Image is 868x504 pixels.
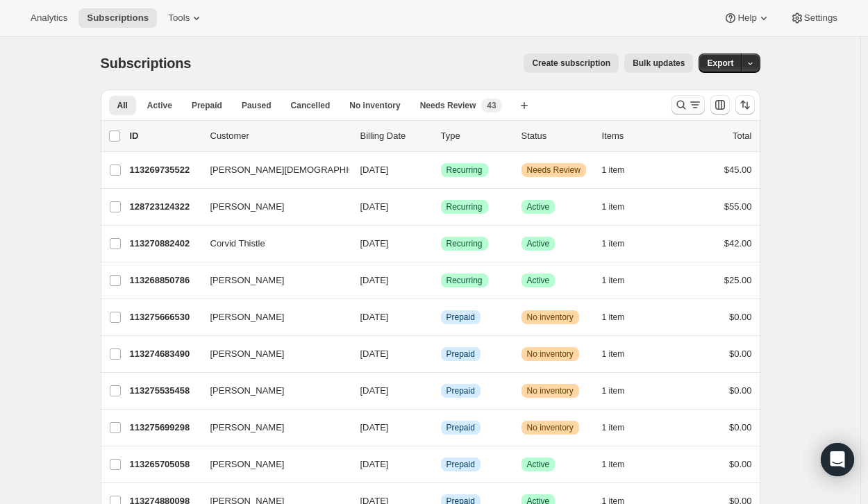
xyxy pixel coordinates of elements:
[420,100,476,111] span: Needs Review
[724,238,752,249] span: $42.00
[524,53,619,73] button: Create subscription
[210,457,285,471] span: [PERSON_NAME]
[446,422,475,433] span: Prepaid
[130,347,199,361] p: 113274683490
[130,310,199,324] p: 113275666530
[446,201,483,212] span: Recurring
[87,12,149,24] span: Subscriptions
[602,160,640,180] button: 1 item
[602,381,640,401] button: 1 item
[130,308,752,327] div: 113275666530[PERSON_NAME][DATE]InfoPrepaidWarningNo inventory1 item$0.00
[446,348,475,360] span: Prepaid
[733,129,751,143] p: Total
[602,418,640,437] button: 1 item
[729,422,752,432] span: $0.00
[446,312,475,323] span: Prepaid
[715,8,778,28] button: Help
[441,129,510,143] div: Type
[602,348,625,360] span: 1 item
[130,234,752,253] div: 113270882402Corvid Thistle[DATE]SuccessRecurringSuccessActive1 item$42.00
[349,100,400,111] span: No inventory
[446,385,475,396] span: Prepaid
[210,347,285,361] span: [PERSON_NAME]
[210,421,285,435] span: [PERSON_NAME]
[699,53,742,73] button: Export
[160,8,212,28] button: Tools
[602,271,640,290] button: 1 item
[804,12,837,24] span: Settings
[202,233,341,255] button: Corvid Thistle
[446,238,483,249] span: Recurring
[210,384,285,398] span: [PERSON_NAME]
[210,310,285,324] span: [PERSON_NAME]
[527,165,581,176] span: Needs Review
[210,274,285,287] span: [PERSON_NAME]
[130,197,752,217] div: 128723124322[PERSON_NAME][DATE]SuccessRecurringSuccessActive1 item$55.00
[446,459,475,470] span: Prepaid
[202,380,341,402] button: [PERSON_NAME]
[602,129,671,143] div: Items
[210,200,285,214] span: [PERSON_NAME]
[22,8,76,28] button: Analytics
[78,8,157,28] button: Subscriptions
[202,343,341,365] button: [PERSON_NAME]
[192,100,222,111] span: Prepaid
[360,129,430,143] p: Billing Date
[130,160,752,180] div: 113269735522[PERSON_NAME][DEMOGRAPHIC_DATA][DATE]SuccessRecurringWarningNeeds Review1 item$45.00
[130,457,199,471] p: 113265705058
[602,422,625,433] span: 1 item
[707,58,733,69] span: Export
[360,348,389,359] span: [DATE]
[360,238,389,249] span: [DATE]
[101,56,192,71] span: Subscriptions
[360,275,389,285] span: [DATE]
[521,129,591,143] p: Status
[31,12,67,24] span: Analytics
[360,312,389,322] span: [DATE]
[729,348,752,359] span: $0.00
[446,165,483,176] span: Recurring
[724,201,752,212] span: $55.00
[130,455,752,474] div: 113265705058[PERSON_NAME][DATE]InfoPrepaidSuccessActive1 item$0.00
[130,129,199,143] p: ID
[360,201,389,212] span: [DATE]
[202,453,341,476] button: [PERSON_NAME]
[602,455,640,474] button: 1 item
[527,312,574,323] span: No inventory
[602,344,640,364] button: 1 item
[130,274,199,287] p: 113268850786
[602,308,640,327] button: 1 item
[242,100,272,111] span: Paused
[671,95,705,115] button: Search and filter results
[202,269,341,292] button: [PERSON_NAME]
[147,100,172,111] span: Active
[724,165,752,175] span: $45.00
[602,459,625,470] span: 1 item
[602,238,625,249] span: 1 item
[737,12,756,24] span: Help
[532,58,610,69] span: Create subscription
[633,58,685,69] span: Bulk updates
[130,200,199,214] p: 128723124322
[130,129,752,143] div: IDCustomerBilling DateTypeStatusItemsTotal
[821,443,854,476] div: Open Intercom Messenger
[602,197,640,217] button: 1 item
[202,306,341,328] button: [PERSON_NAME]
[527,422,574,433] span: No inventory
[735,95,755,115] button: Sort the results
[130,384,199,398] p: 113275535458
[202,196,341,218] button: [PERSON_NAME]
[527,459,550,470] span: Active
[130,381,752,401] div: 113275535458[PERSON_NAME][DATE]InfoPrepaidWarningNo inventory1 item$0.00
[527,275,550,286] span: Active
[724,275,752,285] span: $25.00
[210,163,385,177] span: [PERSON_NAME][DEMOGRAPHIC_DATA]
[527,238,550,249] span: Active
[729,459,752,469] span: $0.00
[729,385,752,396] span: $0.00
[527,201,550,212] span: Active
[168,12,190,24] span: Tools
[527,348,574,360] span: No inventory
[624,53,693,73] button: Bulk updates
[210,237,265,251] span: Corvid Thistle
